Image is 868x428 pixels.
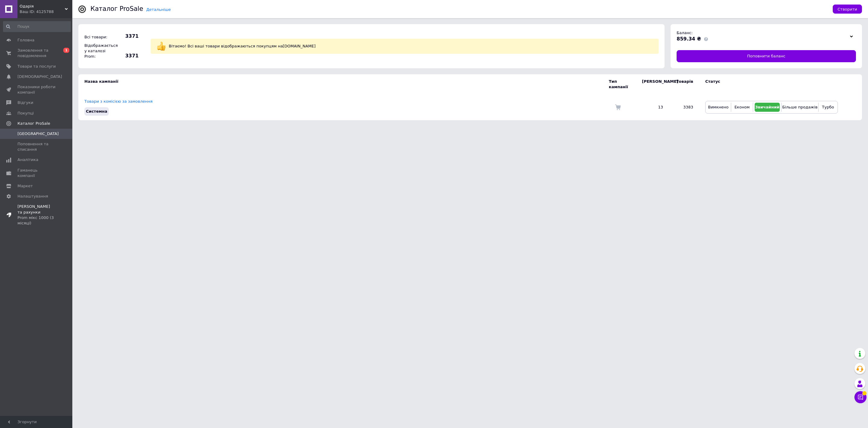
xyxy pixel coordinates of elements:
[669,94,699,120] td: 3383
[17,121,50,126] span: Каталог ProSale
[17,168,56,179] span: Гаманець компанії
[17,84,56,95] span: Показники роботи компанії
[63,48,69,53] span: 1
[783,103,816,112] button: Більше продажів
[636,74,669,94] td: [PERSON_NAME]
[833,5,862,14] button: Створити
[83,41,116,61] div: Відображається у каталозі Prom:
[699,74,838,94] td: Статус
[734,105,750,109] span: Економ
[17,215,56,226] div: Prom мікс 1000 (3 місяці)
[78,74,609,94] td: Назва кампанії
[707,103,729,112] button: Вимкнено
[3,21,71,32] input: Пошук
[17,183,33,189] span: Маркет
[17,204,56,226] span: [PERSON_NAME] та рахунки
[733,103,751,112] button: Економ
[157,42,166,51] img: :+1:
[755,103,780,112] button: Звичайний
[86,109,107,114] span: Системна
[118,33,139,40] span: 3371
[17,100,33,105] span: Відгуки
[17,157,38,163] span: Аналітика
[755,105,779,109] span: Звичайний
[17,48,56,59] span: Замовлення та повідомлення
[17,194,48,199] span: Налаштування
[854,391,866,403] button: Чат з покупцем
[820,103,836,112] button: Турбо
[20,9,72,14] div: Ваш ID: 4125788
[118,53,139,59] span: 3371
[677,36,701,42] span: 859.34 ₴
[146,7,171,12] a: Детальніше
[677,31,693,35] span: Баланс:
[669,74,699,94] td: Товарів
[677,50,856,62] a: Поповнити баланс
[17,64,56,69] span: Товари та послуги
[17,131,59,137] span: [GEOGRAPHIC_DATA]
[17,141,56,152] span: Поповнення та списання
[20,4,65,9] span: Одарія
[615,104,621,110] img: Комісія за замовлення
[17,37,34,43] span: Головна
[609,74,636,94] td: Тип кампанії
[747,53,785,59] span: Поповнити баланс
[167,42,654,50] div: Вітаємо! Всі ваші товари відображаються покупцям на [DOMAIN_NAME]
[83,33,116,41] div: Всі товари:
[17,74,62,79] span: [DEMOGRAPHIC_DATA]
[782,105,817,109] span: Більше продажів
[838,7,857,11] span: Створити
[708,105,728,109] span: Вимкнено
[822,105,834,109] span: Турбо
[84,99,153,104] a: Товари з комісією за замовлення
[636,94,669,120] td: 13
[90,6,143,12] div: Каталог ProSale
[17,111,34,116] span: Покупці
